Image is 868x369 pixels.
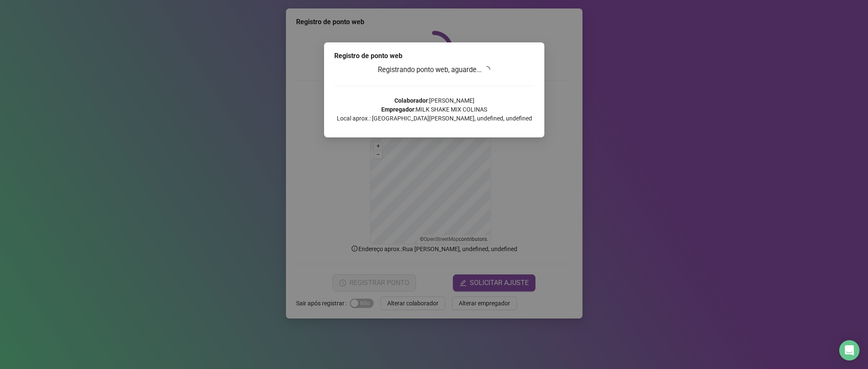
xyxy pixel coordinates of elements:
[334,96,534,123] p: : [PERSON_NAME] : MILK SHAKE MIX COLINAS Local aprox.: [GEOGRAPHIC_DATA][PERSON_NAME], undefined,...
[839,340,860,361] div: Open Intercom Messenger
[394,97,427,104] strong: Colaborador
[381,106,414,113] strong: Empregador
[334,51,534,61] div: Registro de ponto web
[483,66,490,73] span: loading
[334,64,534,75] h3: Registrando ponto web, aguarde...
